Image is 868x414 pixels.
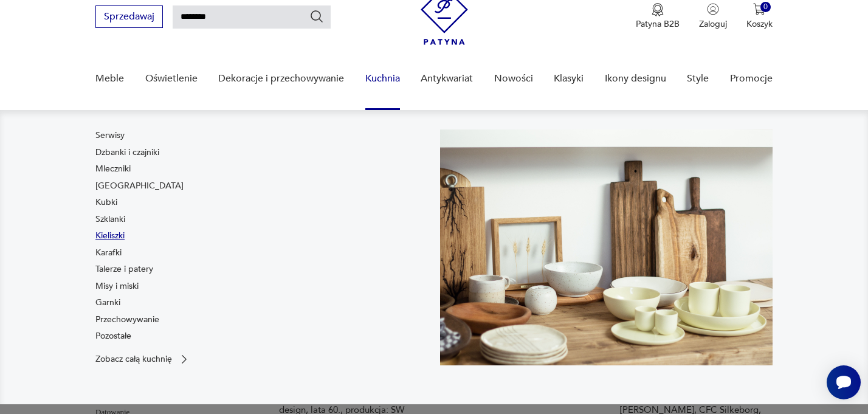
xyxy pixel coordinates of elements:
[760,2,771,12] div: 0
[95,330,131,342] a: Pozostałe
[605,55,666,102] a: Ikony designu
[95,355,172,363] p: Zobacz całą kuchnię
[95,353,190,365] a: Zobacz całą kuchnię
[707,3,719,15] img: Ikonka użytkownika
[95,55,124,102] a: Meble
[746,18,773,30] p: Koszyk
[95,147,159,159] a: Dzbanki i czajniki
[309,9,324,24] button: Szukaj
[95,180,184,192] a: [GEOGRAPHIC_DATA]
[95,163,131,175] a: Mleczniki
[365,55,400,102] a: Kuchnia
[699,18,727,30] p: Zaloguj
[95,263,153,275] a: Talerze i patery
[95,247,122,259] a: Karafki
[636,18,680,30] p: Patyna B2B
[95,129,125,142] a: Serwisy
[730,55,773,102] a: Promocje
[95,196,117,209] a: Kubki
[687,55,709,102] a: Style
[421,55,473,102] a: Antykwariat
[652,3,664,16] img: Ikona medalu
[95,230,125,242] a: Kieliszki
[440,129,773,365] img: b2f6bfe4a34d2e674d92badc23dc4074.jpg
[95,5,163,28] button: Sprzedawaj
[636,3,680,30] a: Ikona medaluPatyna B2B
[95,280,139,292] a: Misy i miski
[636,3,680,30] button: Patyna B2B
[95,213,125,226] a: Szklanki
[746,3,773,30] button: 0Koszyk
[494,55,533,102] a: Nowości
[218,55,344,102] a: Dekoracje i przechowywanie
[827,365,861,399] iframe: Smartsupp widget button
[95,297,120,309] a: Garnki
[699,3,727,30] button: Zaloguj
[145,55,198,102] a: Oświetlenie
[753,3,765,15] img: Ikona koszyka
[95,13,163,22] a: Sprzedawaj
[95,314,159,326] a: Przechowywanie
[554,55,584,102] a: Klasyki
